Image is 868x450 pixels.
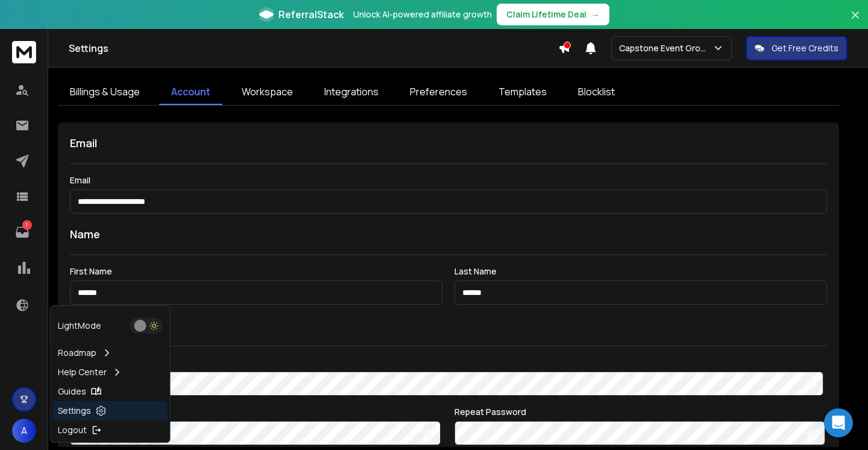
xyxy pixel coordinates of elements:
[230,80,305,105] a: Workspace
[53,401,168,420] a: Settings
[69,41,558,55] h1: Settings
[10,220,34,244] a: 1
[497,4,609,25] button: Claim Lifetime Deal→
[824,408,853,437] div: Open Intercom Messenger
[70,358,827,367] label: Current Password
[53,382,168,401] a: Guides
[70,176,827,185] label: Email
[159,80,222,105] a: Account
[12,419,36,443] button: A
[70,135,827,151] h1: Email
[848,7,863,36] button: Close banner
[353,8,492,21] p: Unlock AI-powered affiliate growth
[454,408,827,416] label: Repeat Password
[53,343,168,363] a: Roadmap
[53,363,168,382] a: Help Center
[58,366,107,378] p: Help Center
[591,8,600,21] span: →
[58,385,86,398] p: Guides
[58,80,152,105] a: Billings & Usage
[70,408,442,416] label: New Password
[58,320,101,332] p: Light Mode
[58,347,96,359] p: Roadmap
[746,36,847,60] button: Get Free Credits
[454,267,827,276] label: Last Name
[70,267,442,276] label: First Name
[486,80,559,105] a: Templates
[22,220,32,230] p: 1
[566,80,627,105] a: Blocklist
[619,42,712,54] p: Capstone Event Group
[398,80,479,105] a: Preferences
[58,424,87,436] p: Logout
[278,7,344,22] span: ReferralStack
[58,405,91,417] p: Settings
[312,80,391,105] a: Integrations
[70,226,827,242] h1: Name
[772,42,838,54] p: Get Free Credits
